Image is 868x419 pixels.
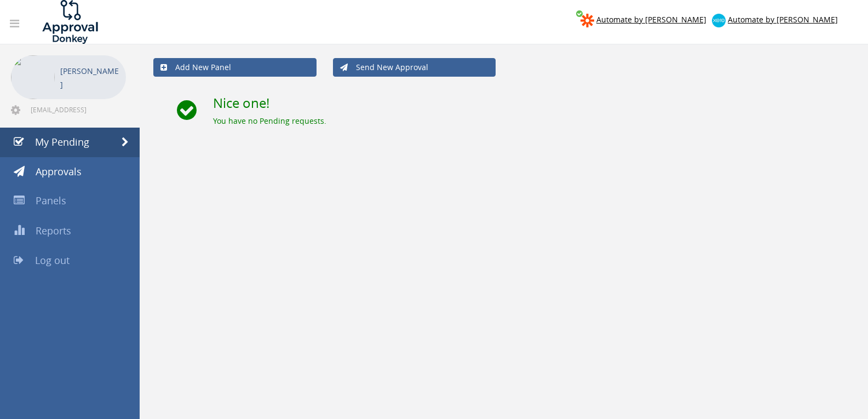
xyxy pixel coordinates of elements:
span: Approvals [36,165,82,178]
a: Add New Panel [153,58,317,77]
span: My Pending [35,135,89,148]
div: You have no Pending requests. [213,116,854,127]
a: Send New Approval [333,58,496,77]
span: Automate by [PERSON_NAME] [728,14,838,25]
span: Panels [36,194,66,207]
img: zapier-logomark.png [580,14,594,27]
img: xero-logo.png [712,14,726,27]
span: Log out [35,254,70,267]
span: Reports [36,224,71,237]
span: [EMAIL_ADDRESS][DOMAIN_NAME] [31,105,124,114]
p: [PERSON_NAME] [60,64,120,91]
span: Automate by [PERSON_NAME] [596,14,706,25]
h2: Nice one! [213,96,854,110]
